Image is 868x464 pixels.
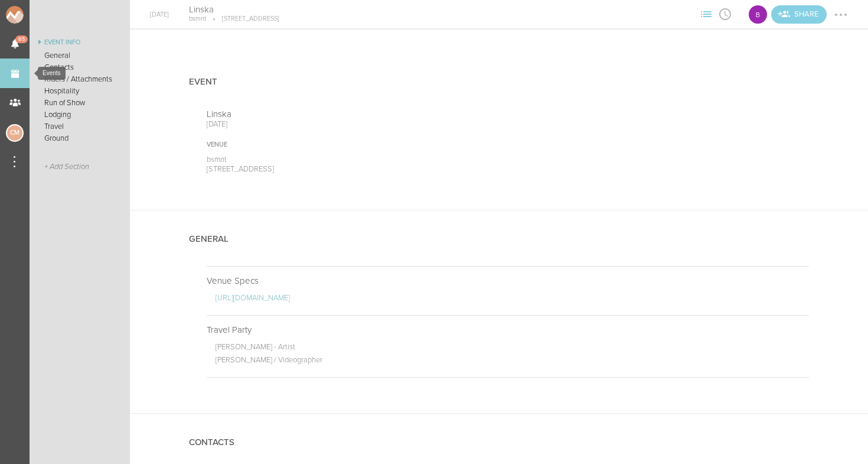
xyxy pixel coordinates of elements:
p: Linska [207,109,482,119]
span: View Sections [697,10,716,17]
p: Venue Specs [207,275,809,286]
p: [PERSON_NAME] / Videographer [216,355,809,368]
p: [PERSON_NAME] - Artist [216,342,809,355]
a: [URL][DOMAIN_NAME] [216,293,290,303]
span: 65 [15,35,28,43]
p: [STREET_ADDRESS] [206,15,279,23]
a: Lodging [30,109,130,121]
p: [STREET_ADDRESS] [207,164,482,174]
a: Hospitality [30,85,130,97]
span: View Itinerary [716,10,735,17]
a: Travel [30,121,130,132]
a: Event Info [30,35,130,50]
h4: Event [189,77,217,87]
a: General [30,50,130,61]
p: [DATE] [207,119,482,129]
span: + Add Section [44,163,89,171]
div: Charlie McGinley [6,124,24,142]
h4: Linska [189,4,279,15]
a: Contacts [30,61,130,73]
a: Riders / Attachments [30,73,130,85]
div: Venue [207,141,482,149]
h4: General [189,234,229,244]
img: NOMAD [6,6,73,24]
div: B [748,4,768,25]
a: Invite teams to the Event [771,5,827,24]
p: bsmnt [207,155,482,164]
div: Share [771,5,827,24]
a: Ground [30,132,130,144]
a: Run of Show [30,97,130,109]
p: bsmnt [189,15,206,23]
div: bsmnt [748,4,768,25]
h4: Contacts [189,437,234,447]
p: Travel Party [207,325,809,335]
